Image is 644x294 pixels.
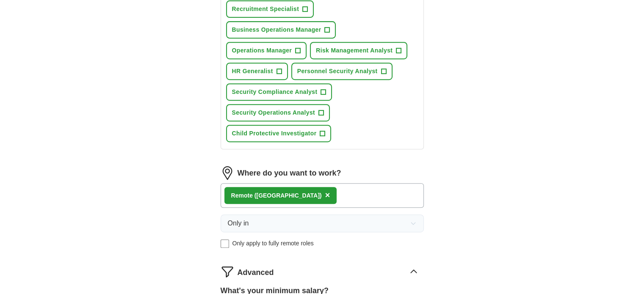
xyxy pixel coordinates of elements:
button: Only in [221,214,424,232]
button: Operations Manager [226,42,307,59]
button: Risk Management Analyst [310,42,407,59]
span: × [325,190,330,200]
img: location.png [221,166,234,180]
span: Advanced [238,267,274,278]
span: Security Compliance Analyst [232,88,318,96]
button: Personnel Security Analyst [291,63,392,80]
span: Business Operations Manager [232,25,321,34]
span: Operations Manager [232,46,292,55]
button: × [325,189,330,202]
span: Personnel Security Analyst [297,67,378,76]
span: Recruitment Specialist [232,5,299,14]
span: Child Protective Investigator [232,129,317,138]
button: Business Operations Manager [226,21,336,38]
span: Risk Management Analyst [316,46,392,55]
span: Security Operations Analyst [232,108,315,117]
button: Recruitment Specialist [226,0,314,18]
span: HR Generalist [232,67,273,76]
span: Only in [228,218,249,228]
button: Security Compliance Analyst [226,83,332,101]
div: Remote ([GEOGRAPHIC_DATA]) [231,191,322,200]
button: Child Protective Investigator [226,125,332,142]
input: Only apply to fully remote roles [221,239,229,248]
img: filter [221,265,234,278]
button: HR Generalist [226,63,288,80]
span: Only apply to fully remote roles [232,239,314,248]
label: Where do you want to work? [238,168,341,179]
button: Security Operations Analyst [226,104,330,121]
